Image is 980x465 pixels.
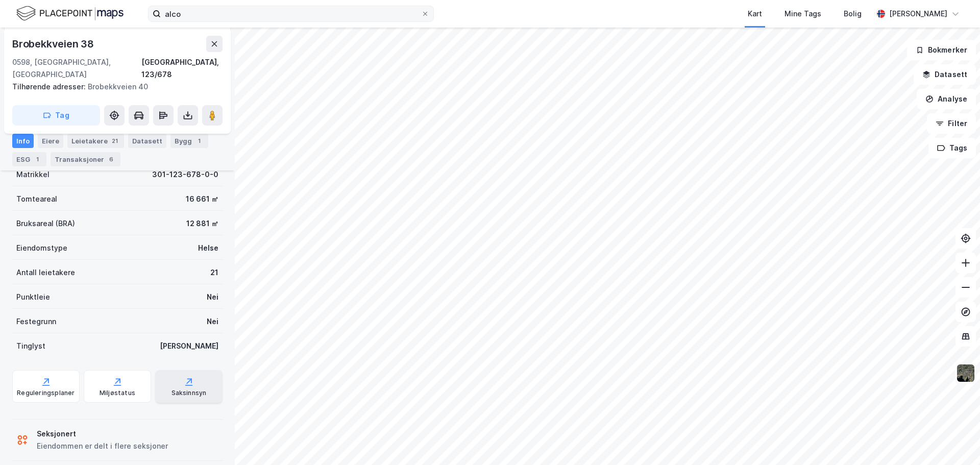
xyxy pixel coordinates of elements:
[141,56,223,81] div: [GEOGRAPHIC_DATA], 123/678
[748,8,762,20] div: Kart
[12,81,214,93] div: Brobekkveien 40
[12,152,46,166] div: ESG
[12,134,34,148] div: Info
[889,8,947,20] div: [PERSON_NAME]
[16,291,50,303] div: Punktleie
[37,440,168,452] div: Eiendommen er delt i flere seksjoner
[16,193,57,205] div: Tomteareal
[110,136,120,146] div: 21
[152,168,218,181] div: 301-123-678-0-0
[16,5,124,22] img: logo.f888ab2527a4732fd821a326f86c7f29.svg
[12,82,88,91] span: Tilhørende adresser:
[928,138,976,158] button: Tags
[198,242,218,254] div: Helse
[17,389,75,397] div: Reguleringsplaner
[907,40,976,60] button: Bokmerker
[38,134,63,148] div: Eiere
[51,152,120,166] div: Transaksjoner
[16,217,75,230] div: Bruksareal (BRA)
[16,340,45,352] div: Tinglyst
[32,154,42,164] div: 1
[128,134,166,148] div: Datasett
[844,8,862,20] div: Bolig
[67,134,124,148] div: Leietakere
[16,242,67,254] div: Eiendomstype
[16,168,50,181] div: Matrikkel
[194,136,204,146] div: 1
[16,266,75,279] div: Antall leietakere
[186,193,218,205] div: 16 661 ㎡
[207,291,218,303] div: Nei
[170,134,208,148] div: Bygg
[929,416,980,465] iframe: Chat Widget
[210,266,218,279] div: 21
[100,389,135,397] div: Miljøstatus
[12,105,100,126] button: Tag
[12,56,141,81] div: 0598, [GEOGRAPHIC_DATA], [GEOGRAPHIC_DATA]
[16,315,56,328] div: Festegrunn
[785,8,821,20] div: Mine Tags
[37,428,168,440] div: Seksjonert
[207,315,218,328] div: Nei
[161,6,421,21] input: Søk på adresse, matrikkel, gårdeiere, leietakere eller personer
[914,64,976,85] button: Datasett
[917,89,976,109] button: Analyse
[956,363,975,383] img: 9k=
[12,36,96,52] div: Brobekkveien 38
[106,154,116,164] div: 6
[171,389,207,397] div: Saksinnsyn
[186,217,218,230] div: 12 881 ㎡
[927,113,976,134] button: Filter
[160,340,218,352] div: [PERSON_NAME]
[929,416,980,465] div: Kontrollprogram for chat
